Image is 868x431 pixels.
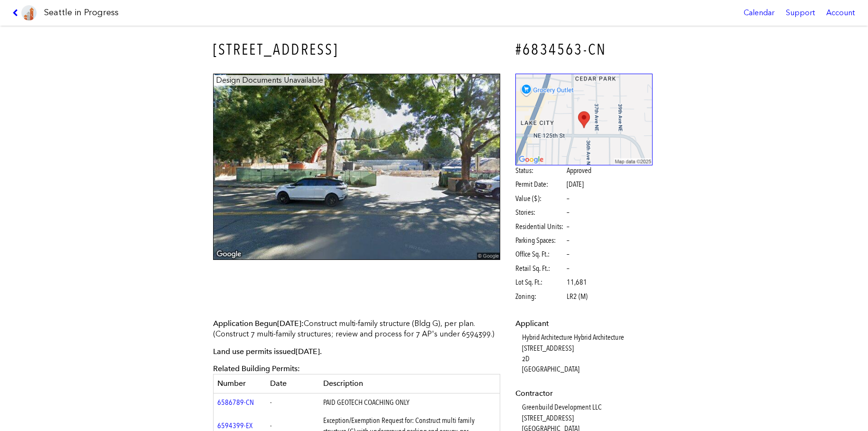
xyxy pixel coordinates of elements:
span: Lot Sq. Ft.: [515,277,565,287]
span: – [567,193,569,204]
span: LR2 (M) [567,291,588,302]
p: Construct multi-family structure (Bldg G), per plan. (Construct 7 multi-family structures; review... [213,318,501,340]
a: 6594399-EX [217,421,252,430]
span: Related Building Permits: [213,364,300,373]
span: – [567,249,569,259]
span: Zoning: [515,291,565,302]
a: 6586789-CN [217,398,254,407]
p: Land use permits issued . [213,346,501,357]
span: [DATE] [277,319,301,328]
span: Residential Units: [515,221,565,232]
span: Approved [567,165,591,176]
figcaption: Design Documents Unavailable [215,75,325,86]
span: Permit Date: [515,179,565,190]
td: - [266,393,319,412]
span: [DATE] [567,180,584,189]
dt: Contractor [515,388,653,399]
span: Value ($): [515,193,565,204]
span: Office Sq. Ft.: [515,249,565,259]
span: [DATE] [296,347,320,356]
span: 11,681 [567,277,587,287]
th: Date [266,374,319,393]
span: Status: [515,165,565,176]
span: Retail Sq. Ft.: [515,263,565,274]
span: – [567,207,569,218]
h3: [STREET_ADDRESS] [213,39,501,60]
img: favicon-96x96.png [21,5,37,20]
th: Description [319,374,500,393]
img: staticmap [515,74,653,165]
span: – [567,263,569,274]
h1: Seattle in Progress [44,7,119,19]
span: – [567,235,569,246]
dt: Applicant [515,318,653,329]
span: Application Begun : [213,319,304,328]
dd: Hybrid Architecture Hybrid Architecture [STREET_ADDRESS] 2D [GEOGRAPHIC_DATA] [522,332,653,375]
td: PAID GEOTECH COACHING ONLY [319,393,500,412]
th: Number [213,374,266,393]
span: – [567,221,569,232]
span: Stories: [515,207,565,218]
span: Parking Spaces: [515,235,565,246]
h4: #6834563-CN [515,39,653,60]
img: 12512_35TH_AVE_NE_SEATTLE.jpg [213,74,501,260]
